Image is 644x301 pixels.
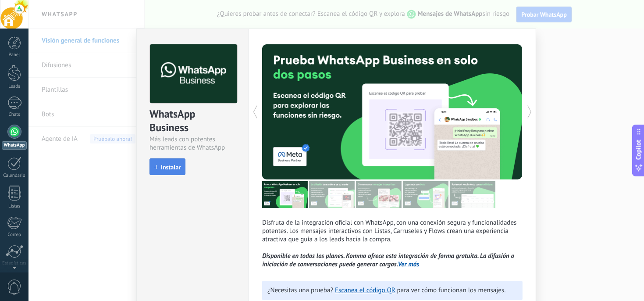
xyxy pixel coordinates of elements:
span: para ver cómo funcionan los mensajes. [397,286,506,294]
div: Calendario [2,173,27,179]
span: Copilot [634,140,643,160]
button: Instalar [149,158,185,175]
img: tour_image_62c9952fc9cf984da8d1d2aa2c453724.png [403,181,448,208]
span: ¿Necesitas una prueba? [267,286,333,294]
img: tour_image_cc27419dad425b0ae96c2716632553fa.png [309,181,355,208]
div: Correo [2,232,27,238]
img: tour_image_cc377002d0016b7ebaeb4dbe65cb2175.png [450,181,495,208]
img: logo_main.png [150,44,237,104]
div: Leads [2,84,27,90]
a: Ver más [398,260,420,269]
div: Chats [2,112,27,118]
img: tour_image_1009fe39f4f058b759f0df5a2b7f6f06.png [356,181,402,208]
span: Instalar [161,164,181,170]
div: Panel [2,52,27,58]
a: Escanea el código QR [335,286,395,294]
i: Disponible en todos los planes. Kommo ofrece esta integración de forma gratuita. La difusión o in... [262,252,514,269]
div: Más leads con potentes herramientas de WhatsApp [149,135,236,152]
div: WhatsApp [2,141,27,150]
p: Disfruta de la integración oficial con WhatsApp, con una conexión segura y funcionalidades potent... [262,219,523,269]
img: tour_image_7a4924cebc22ed9e3259523e50fe4fd6.png [262,181,308,208]
div: Listas [2,204,27,209]
div: WhatsApp Business [149,107,236,135]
